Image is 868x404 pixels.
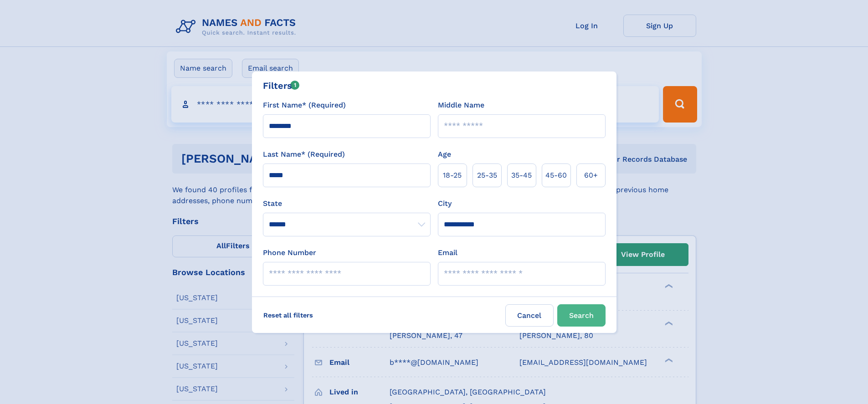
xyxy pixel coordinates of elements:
[438,100,484,111] label: Middle Name
[263,79,300,92] div: Filters
[263,198,431,209] label: State
[557,304,606,327] button: Search
[477,170,497,181] span: 25‑35
[505,304,554,327] label: Cancel
[443,170,462,181] span: 18‑25
[511,170,532,181] span: 35‑45
[263,100,346,111] label: First Name* (Required)
[438,247,457,258] label: Email
[438,198,452,209] label: City
[257,304,319,326] label: Reset all filters
[438,149,451,160] label: Age
[263,149,345,160] label: Last Name* (Required)
[263,247,316,258] label: Phone Number
[545,170,567,181] span: 45‑60
[584,170,598,181] span: 60+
